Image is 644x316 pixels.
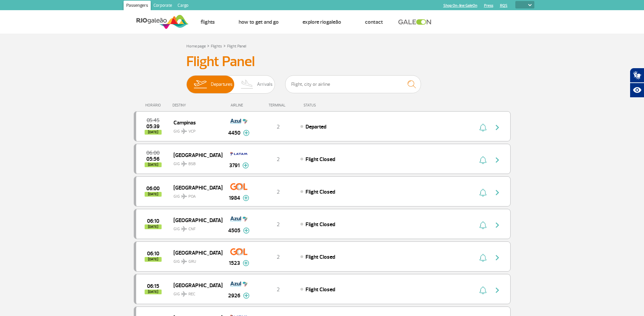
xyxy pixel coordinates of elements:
img: mais-info-painel-voo.svg [243,130,250,136]
a: Flights [211,44,222,49]
a: How to get and go [239,19,279,25]
span: GIG [173,157,217,167]
div: Plugin de acessibilidade da Hand Talk. [630,68,644,98]
img: sino-painel-voo.svg [479,123,486,132]
span: 2025-08-25 05:39:00 [146,124,160,129]
img: mais-info-painel-voo.svg [243,228,250,234]
a: Press [484,3,493,8]
span: GIG [173,255,217,265]
a: Cargo [175,1,191,12]
img: mais-info-painel-voo.svg [243,260,249,266]
img: destiny_airplane.svg [181,194,187,199]
a: RQS [500,3,508,8]
span: CNF [188,226,196,232]
img: seta-direita-painel-voo.svg [493,156,501,164]
span: [GEOGRAPHIC_DATA] [173,281,217,290]
img: mais-info-painel-voo.svg [242,162,249,169]
span: [DATE] [145,224,162,229]
div: TERMINAL [256,103,300,107]
div: DESTINY [172,103,222,107]
span: [DATE] [145,290,162,294]
img: seta-direita-painel-voo.svg [493,286,501,294]
span: [GEOGRAPHIC_DATA] [173,216,217,224]
span: Flight Closed [306,221,335,228]
span: 2025-08-25 06:00:00 [146,151,160,155]
span: GIG [173,222,217,232]
span: 2 [277,254,280,260]
img: sino-painel-voo.svg [479,189,486,197]
img: seta-direita-painel-voo.svg [493,254,501,262]
span: 2025-08-25 06:00:00 [146,186,160,191]
a: Corporate [151,1,175,12]
span: Flight Closed [306,286,335,293]
span: BSB [188,161,196,167]
img: destiny_airplane.svg [181,259,187,264]
span: Flight Closed [306,156,335,163]
div: STATUS [300,103,355,107]
span: [GEOGRAPHIC_DATA] [173,151,217,159]
span: [DATE] [145,257,162,262]
span: 2025-08-25 06:10:00 [147,219,159,223]
span: 2025-08-25 06:15:00 [147,284,159,289]
a: Explore RIOgaleão [302,19,341,25]
span: [DATE] [145,192,162,197]
button: Abrir tradutor de língua de sinais. [630,68,644,83]
img: destiny_airplane.svg [181,161,187,166]
span: GIG [173,288,217,297]
span: [GEOGRAPHIC_DATA] [173,183,217,192]
span: [DATE] [145,162,162,167]
span: Arrivals [257,76,273,93]
span: 2926 [228,292,240,300]
span: 2025-08-25 05:45:00 [147,118,160,123]
span: 4450 [228,129,240,137]
a: Shop On-line GaleOn [443,3,477,8]
span: Campinas [173,118,217,127]
span: 4505 [228,226,240,235]
img: destiny_airplane.svg [181,226,187,232]
span: 3791 [229,161,240,170]
a: Home page [186,44,206,49]
a: Flight Panel [227,44,246,49]
span: 1984 [229,194,240,202]
span: 2 [277,189,280,195]
div: AIRLINE [222,103,256,107]
a: > [223,42,226,50]
span: Departed [306,123,326,130]
img: mais-info-painel-voo.svg [243,195,249,201]
h3: Flight Panel [186,53,458,70]
img: seta-direita-painel-voo.svg [493,189,501,197]
span: [DATE] [145,130,162,135]
div: HORÁRIO [136,103,173,107]
input: Flight, city or airline [285,75,421,93]
span: 2 [277,221,280,228]
button: Abrir recursos assistivos. [630,83,644,98]
span: 2 [277,286,280,293]
span: Departures [211,76,233,93]
span: GIG [173,125,217,135]
span: 2025-08-25 05:56:00 [146,157,160,161]
a: Passengers [124,1,151,12]
span: GIG [173,190,217,200]
img: sino-painel-voo.svg [479,254,486,262]
img: mais-info-painel-voo.svg [243,293,250,299]
img: sino-painel-voo.svg [479,286,486,294]
a: > [207,42,209,50]
span: VCP [188,129,196,135]
a: Flights [201,19,215,25]
span: POA [188,194,196,200]
span: [GEOGRAPHIC_DATA] [173,248,217,257]
img: slider-desembarque [237,76,257,93]
img: slider-embarque [189,76,211,93]
span: 2 [277,156,280,163]
span: REC [188,291,195,297]
img: seta-direita-painel-voo.svg [493,221,501,229]
span: Flight Closed [306,189,335,195]
img: destiny_airplane.svg [181,129,187,134]
a: Contact [365,19,383,25]
span: 2 [277,123,280,130]
span: GRU [188,259,196,265]
img: sino-painel-voo.svg [479,156,486,164]
img: destiny_airplane.svg [181,291,187,297]
span: Flight Closed [306,254,335,260]
span: 1523 [229,259,240,267]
